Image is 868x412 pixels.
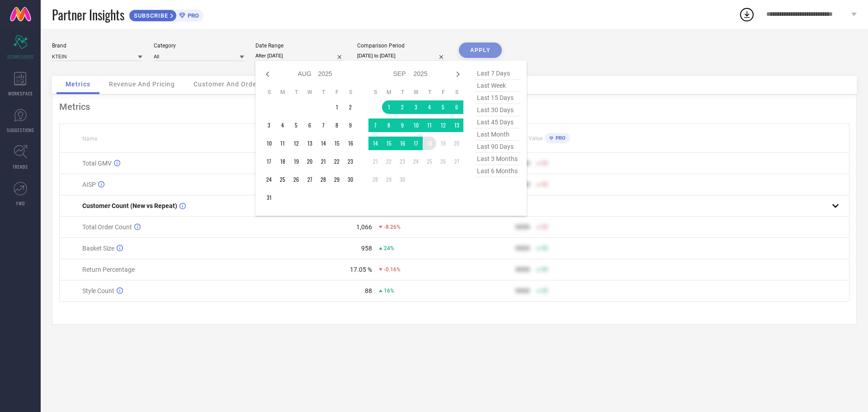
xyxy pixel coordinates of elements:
[16,200,25,207] span: FWD
[193,81,263,88] span: Customer And Orders
[436,100,450,114] td: Fri Sep 05 2025
[289,155,303,168] td: Tue Aug 19 2025
[66,81,90,88] span: Metrics
[255,51,346,61] input: Select date range
[276,137,289,150] td: Mon Aug 11 2025
[382,173,396,186] td: Mon Sep 29 2025
[475,165,520,177] span: last 6 months
[475,92,520,104] span: last 15 days
[368,118,382,132] td: Sun Sep 07 2025
[542,266,548,273] span: 50
[382,155,396,168] td: Mon Sep 22 2025
[436,155,450,168] td: Fri Sep 26 2025
[52,43,142,49] div: Brand
[396,89,409,96] th: Tuesday
[276,118,289,132] td: Mon Aug 04 2025
[330,173,344,186] td: Fri Aug 29 2025
[475,80,520,92] span: last week
[344,89,357,96] th: Saturday
[396,173,409,186] td: Tue Sep 30 2025
[515,287,530,294] div: 9999
[515,266,530,273] div: 9999
[303,137,316,150] td: Wed Aug 13 2025
[382,89,396,96] th: Monday
[82,136,97,142] span: Name
[475,141,520,153] span: last 90 days
[396,137,409,150] td: Tue Sep 16 2025
[515,223,530,231] div: 9999
[289,118,303,132] td: Tue Aug 05 2025
[82,202,177,209] span: Customer Count (New vs Repeat)
[450,100,463,114] td: Sat Sep 06 2025
[82,245,114,252] span: Basket Size
[13,163,28,170] span: TRENDS
[542,245,548,251] span: 50
[396,118,409,132] td: Tue Sep 09 2025
[59,101,849,112] div: Metrics
[396,100,409,114] td: Tue Sep 02 2025
[82,160,112,167] span: Total GMV
[316,155,330,168] td: Thu Aug 21 2025
[129,12,170,19] span: SUBSCRIBE
[436,118,450,132] td: Fri Sep 12 2025
[409,155,423,168] td: Wed Sep 24 2025
[356,223,372,231] div: 1,066
[330,100,344,114] td: Fri Aug 01 2025
[316,118,330,132] td: Thu Aug 07 2025
[475,67,520,80] span: last 7 days
[82,287,114,294] span: Style Count
[409,89,423,96] th: Wednesday
[396,155,409,168] td: Tue Sep 23 2025
[384,288,394,294] span: 16%
[542,224,548,230] span: 50
[361,245,372,252] div: 958
[739,6,755,23] div: Open download list
[7,127,34,133] span: SUGGESTIONS
[262,191,276,204] td: Sun Aug 31 2025
[368,137,382,150] td: Sun Sep 14 2025
[409,100,423,114] td: Wed Sep 03 2025
[8,90,33,97] span: WORKSPACE
[185,12,199,19] span: PRO
[450,155,463,168] td: Sat Sep 27 2025
[276,89,289,96] th: Monday
[303,89,316,96] th: Wednesday
[453,69,463,80] div: Next month
[330,89,344,96] th: Friday
[384,266,401,273] span: -0.16%
[82,266,135,273] span: Return Percentage
[330,137,344,150] td: Fri Aug 15 2025
[316,137,330,150] td: Thu Aug 14 2025
[542,160,548,166] span: 50
[436,137,450,150] td: Fri Sep 19 2025
[255,43,346,49] div: Date Range
[423,100,436,114] td: Thu Sep 04 2025
[542,288,548,294] span: 50
[368,155,382,168] td: Sun Sep 21 2025
[262,89,276,96] th: Sunday
[262,155,276,168] td: Sun Aug 17 2025
[276,155,289,168] td: Mon Aug 18 2025
[475,128,520,141] span: last month
[276,173,289,186] td: Mon Aug 25 2025
[409,118,423,132] td: Wed Sep 10 2025
[330,155,344,168] td: Fri Aug 22 2025
[129,7,203,22] a: SUBSCRIBEPRO
[365,287,372,294] div: 88
[515,245,530,252] div: 9999
[423,137,436,150] td: Thu Sep 18 2025
[262,173,276,186] td: Sun Aug 24 2025
[382,100,396,114] td: Mon Sep 01 2025
[303,173,316,186] td: Wed Aug 27 2025
[475,153,520,165] span: last 3 months
[423,89,436,96] th: Thursday
[542,181,548,188] span: 50
[289,89,303,96] th: Tuesday
[357,43,448,49] div: Comparison Period
[344,118,357,132] td: Sat Aug 09 2025
[350,266,372,273] div: 17.05 %
[450,89,463,96] th: Saturday
[368,89,382,96] th: Sunday
[382,118,396,132] td: Mon Sep 08 2025
[384,224,401,230] span: -8.26%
